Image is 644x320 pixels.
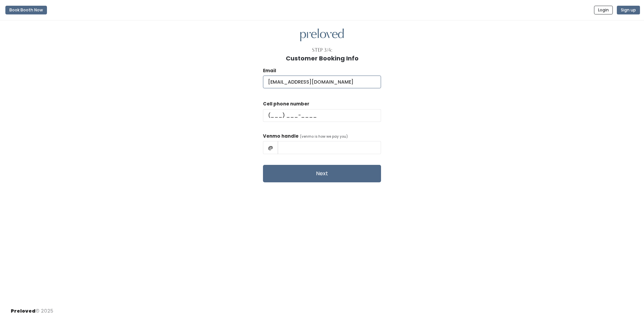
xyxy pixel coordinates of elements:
h1: Customer Booking Info [286,55,359,62]
span: @ [263,141,278,154]
div: Step 3/4: [312,47,332,54]
img: preloved logo [300,29,344,42]
div: © 2025 [11,302,53,315]
button: Login [594,6,613,14]
input: @ . [263,76,381,88]
button: Book Booth Now [5,6,47,14]
button: Next [263,165,381,182]
label: Venmo handle [263,133,299,140]
span: Preloved [11,308,36,314]
label: Email [263,67,276,74]
a: Book Booth Now [5,3,47,17]
span: (venmo is how we pay you) [300,134,348,139]
input: (___) ___-____ [263,109,381,122]
button: Sign up [617,6,640,14]
label: Cell phone number [263,101,309,107]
